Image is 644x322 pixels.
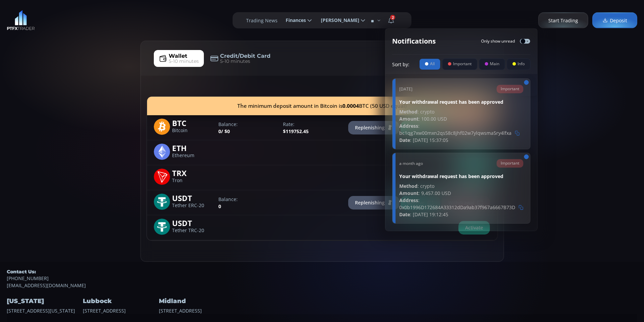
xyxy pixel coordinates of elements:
[399,86,412,92] span: [DATE]
[172,219,213,226] span: USDT
[172,194,213,201] span: USDT
[215,121,280,135] div: 0
[215,196,280,210] div: 0
[399,116,419,122] strong: Amount
[399,129,511,137] span: bc1qg7xw00mxn2qs58c8jhf02w7ylqwsma5ry4lfxa
[392,36,436,46] p: Notifications
[399,190,523,197] li: : 9,457.00 USD
[348,121,399,134] button: Replenishing
[154,50,204,67] a: Wallet5-10 minutes
[316,14,359,27] span: [PERSON_NAME]
[399,211,523,218] li: : [DATE] 19:12:45
[399,173,523,180] strong: Your withdrawal request has been approved
[172,144,213,151] span: ETH
[479,58,505,70] button: Main
[497,85,523,93] div: Important
[172,169,213,176] span: TRX
[172,203,213,208] span: Tether ERC-20
[7,289,81,314] div: [STREET_ADDRESS][US_STATE]
[399,197,523,211] li: :
[169,52,187,60] span: Wallet
[246,17,278,24] label: Trading News
[592,13,637,28] a: Deposit
[205,50,276,67] a: Credit/Debit Card5-10 minutes
[399,123,418,129] strong: Address
[7,296,81,307] h4: [US_STATE]
[147,97,497,115] div: The minimum deposit amount in Bitcoin is BTC (50 USD equal)
[7,269,637,275] h5: Contact Us:
[419,58,440,70] button: All
[399,137,523,144] li: : [DATE] 15:37:05
[7,269,637,289] div: [EMAIL_ADDRESS][DOMAIN_NAME]
[159,289,233,314] div: [STREET_ADDRESS]
[220,58,250,65] span: 5-10 minutes
[399,190,419,196] strong: Amount
[172,119,213,126] span: BTC
[548,17,578,24] span: Start Trading
[399,137,410,143] strong: Date
[348,196,399,209] button: Replenishing
[342,102,359,109] b: 0.0004
[399,182,523,190] li: : crypto
[172,153,213,158] span: Ethereum
[392,61,409,68] span: Sort by:
[399,204,515,211] span: 0x0b1996D172684A33312dDa9ab37f967a6667B73D
[602,17,627,24] span: Deposit
[399,122,523,137] li: :
[83,289,157,314] div: [STREET_ADDRESS]
[538,13,588,28] a: Start Trading
[280,121,344,135] div: $119752.45
[7,10,35,30] img: LOGO
[399,108,418,115] strong: Method
[399,108,523,115] li: : crypto
[172,178,213,183] span: Tron
[172,228,213,233] span: Tether TRC-20
[172,128,213,133] span: Bitcoin
[442,58,477,70] button: Important
[159,296,233,307] h4: Midland
[399,197,418,203] strong: Address
[218,121,276,128] label: Balance:
[169,58,199,65] span: 5-10 minutes
[221,128,230,134] span: / $0
[83,296,157,307] h4: Lubbock
[399,160,423,167] span: a month ago
[399,183,418,189] strong: Method
[481,38,515,44] span: Only show unread
[507,58,530,70] button: Info
[399,98,523,105] strong: Your withdrawal request has been approved
[390,15,395,20] span: 2
[399,115,523,122] li: : 100.00 USD
[281,14,306,27] span: Finances
[218,196,276,203] label: Balance:
[220,52,270,60] span: Credit/Debit Card
[497,159,523,168] div: Important
[7,275,637,282] a: [PHONE_NUMBER]
[399,211,410,218] strong: Date
[283,121,341,128] label: Rate:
